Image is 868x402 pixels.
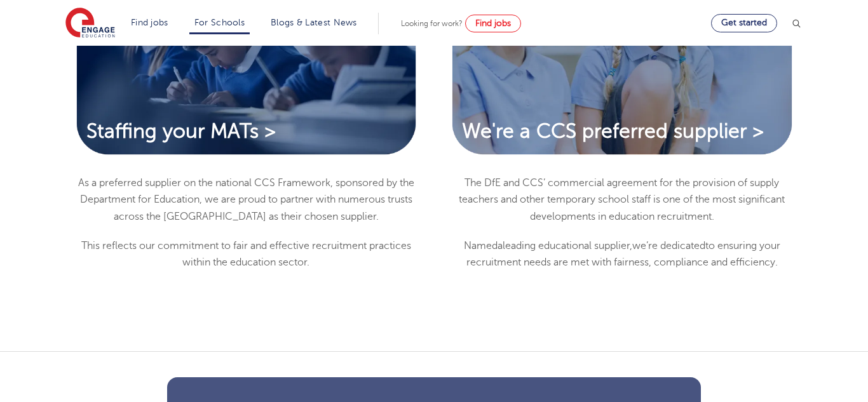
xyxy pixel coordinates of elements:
[465,15,521,32] a: Find jobs
[65,8,115,39] img: Engage Education
[464,240,498,251] span: Named
[475,18,511,28] span: Find jobs
[194,18,245,27] a: For Schools
[462,120,764,142] span: We're a CCS preferred supplier >
[401,19,463,28] span: Looking for work?
[538,240,630,251] span: educational supplier
[632,240,705,251] span: we’re dedicated
[503,240,536,251] span: leading
[74,238,419,271] p: This reflects our commitment to fair and effective recruitment practices within the education sec...
[74,119,288,144] a: Staffing your MATs >
[705,240,715,251] span: to
[498,240,503,251] span: a
[711,14,777,32] a: Get started
[449,175,795,225] p: The DfE and CCS’ commercial agreement for the provision of supply teachers and other temporary sc...
[86,120,276,142] span: Staffing your MATs >
[271,18,357,27] a: Blogs & Latest News
[449,119,776,144] a: We're a CCS preferred supplier >
[74,175,419,225] p: As a preferred supplier on the national CCS Framework, sponsored by the Department for Education,...
[630,240,632,251] span: ,
[131,18,168,27] a: Find jobs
